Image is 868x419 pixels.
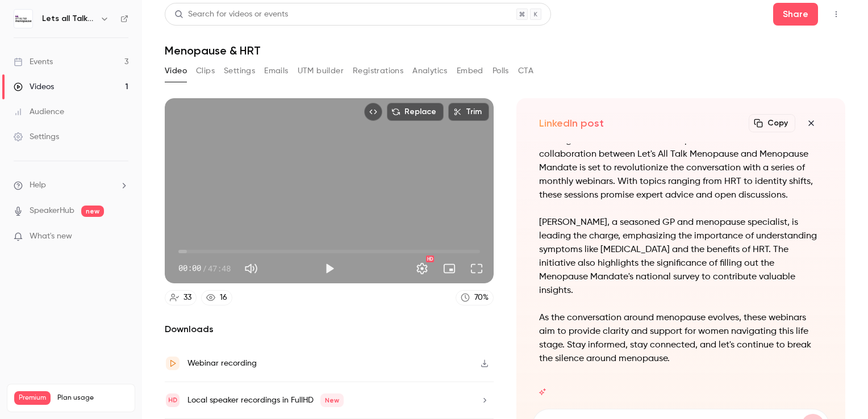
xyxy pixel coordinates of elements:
[178,262,231,274] div: 00:00
[165,290,197,305] a: 33
[539,216,823,298] p: [PERSON_NAME], a seasoned GP and menopause specialist, is leading the charge, emphasizing the imp...
[14,179,128,191] li: help-dropdown-opener
[426,255,434,262] div: HD
[353,62,403,80] button: Registrations
[14,81,54,93] div: Videos
[539,134,823,202] p: Exciting times in the world of menopause awareness! The collaboration between Let's All Talk Meno...
[827,5,845,23] button: Top Bar Actions
[183,292,191,304] div: 33
[30,231,72,242] span: What's new
[81,206,104,217] span: new
[220,292,227,304] div: 16
[201,290,232,305] a: 16
[364,103,382,121] button: Embed video
[14,56,53,68] div: Events
[539,311,823,366] p: As the conversation around menopause evolves, these webinars aim to provide clarity and support f...
[539,116,604,130] h2: LinkedIn post
[14,131,59,143] div: Settings
[518,62,533,80] button: CTA
[165,44,845,57] h1: Menopause & HRT
[465,257,488,280] button: Full screen
[187,357,257,370] div: Webinar recording
[264,62,288,80] button: Emails
[224,62,255,80] button: Settings
[202,262,207,274] span: /
[30,205,74,217] a: SpeakerHub
[174,9,288,20] div: Search for videos or events
[165,322,494,336] h2: Downloads
[196,62,215,80] button: Clips
[456,290,494,305] a: 70%
[387,103,444,121] button: Replace
[42,13,95,24] h6: Lets all Talk Menopause LIVE
[115,232,128,242] iframe: Noticeable Trigger
[320,393,344,407] span: New
[749,114,795,132] button: Copy
[448,103,489,121] button: Trim
[57,393,128,403] span: Plan usage
[14,106,64,118] div: Audience
[493,62,509,80] button: Polls
[14,391,51,405] span: Premium
[438,257,461,280] button: Turn on miniplayer
[240,257,262,280] button: Mute
[412,62,448,80] button: Analytics
[773,3,818,26] button: Share
[208,262,231,274] span: 47:48
[298,62,344,80] button: UTM builder
[318,257,341,280] button: Play
[30,179,46,191] span: Help
[457,62,483,80] button: Embed
[14,10,32,28] img: Lets all Talk Menopause LIVE
[187,393,344,407] div: Local speaker recordings in FullHD
[178,262,201,274] span: 00:00
[165,62,187,80] button: Video
[411,257,433,280] button: Settings
[474,292,489,304] div: 70 %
